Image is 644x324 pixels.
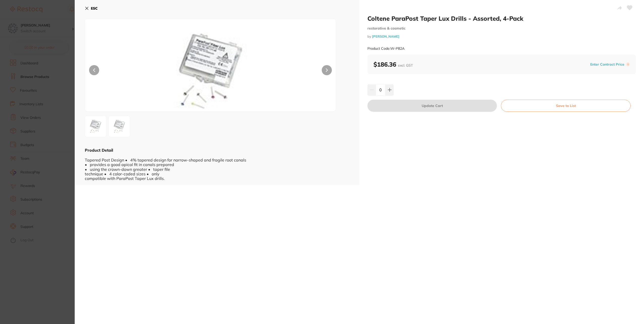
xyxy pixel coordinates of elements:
h2: Coltene ParaPost Taper Lux Drills - Assorted, 4-Pack [367,15,636,22]
label: i [626,62,630,66]
b: $186.36 [373,61,413,68]
button: Save to List [501,100,631,112]
small: Product Code: W-P82A [367,46,405,51]
a: [PERSON_NAME] [372,34,399,38]
small: by [367,35,636,38]
img: cGc [135,32,286,111]
button: Update Cart [367,100,497,112]
b: ESC [91,6,98,11]
small: restorative & cosmetic [367,26,636,31]
img: cGc [87,117,105,136]
div: Tapered Post Design • 4% tapered design for narrow-shaped and fragile root canals • provides a go... [85,153,349,181]
span: excl. GST [398,63,413,68]
button: ESC [85,4,98,13]
button: Enter Contract Price [589,62,626,67]
b: Product Detail [85,148,113,153]
img: LmpwZw [110,117,128,136]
